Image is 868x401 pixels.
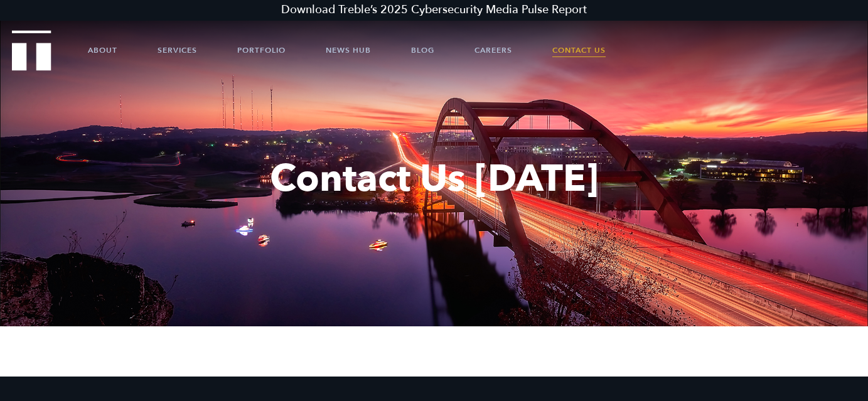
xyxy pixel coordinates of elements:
a: Services [158,31,197,69]
a: Treble Homepage [13,31,50,70]
h1: Contact Us [DATE] [9,157,859,201]
a: Blog [411,31,434,69]
a: News Hub [326,31,371,69]
a: About [88,31,117,69]
a: Contact Us [552,31,606,69]
a: Careers [474,31,512,69]
img: Treble logo [12,30,51,70]
a: Portfolio [237,31,286,69]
